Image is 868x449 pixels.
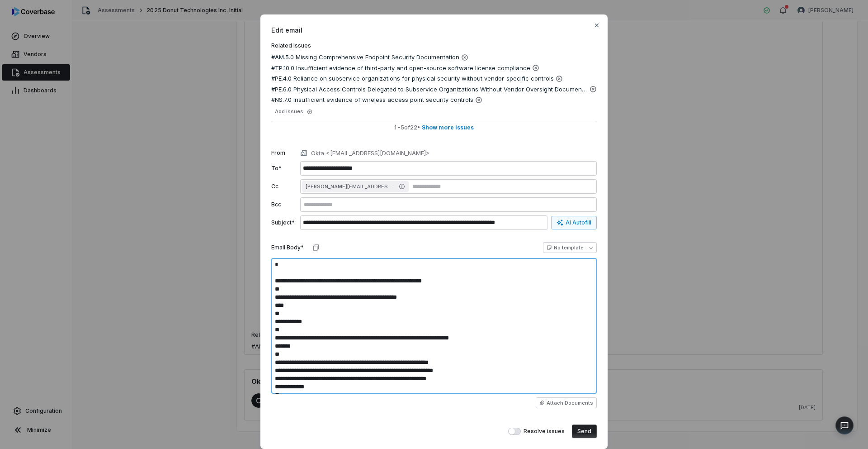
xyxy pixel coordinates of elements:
[306,183,396,190] span: [PERSON_NAME][EMAIL_ADDRESS][DOMAIN_NAME]
[547,400,593,406] span: Attach Documents
[551,216,597,229] button: AI Autofill
[508,428,521,435] button: Resolve issues
[572,425,597,438] button: Send
[311,149,429,158] p: Okta <[EMAIL_ADDRESS][DOMAIN_NAME]>
[271,201,297,208] label: Bcc
[271,219,297,226] label: Subject*
[271,74,554,83] span: #PE.4.0 Reliance on subservice organizations for physical security without vendor-specific controls
[536,397,597,408] button: Attach Documents
[271,244,304,251] label: Email Body*
[524,428,565,435] span: Resolve issues
[422,124,474,131] span: Show more issues
[271,121,597,134] button: 1 -5of22• Show more issues
[557,219,591,226] div: AI Autofill
[271,42,597,49] label: Related Issues
[271,25,597,35] span: Edit email
[271,106,316,117] button: Add issues
[271,53,459,62] span: #AM.5.0 Missing Comprehensive Endpoint Security Documentation
[271,149,297,157] label: From
[271,183,297,190] label: Cc
[271,64,530,73] span: #TP.10.0 Insufficient evidence of third-party and open-source software license compliance
[271,96,473,105] span: #NS.7.0 Insufficient evidence of wireless access point security controls
[271,85,588,94] span: #PE.6.0 Physical Access Controls Delegated to Subservice Organizations Without Vendor Oversight D...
